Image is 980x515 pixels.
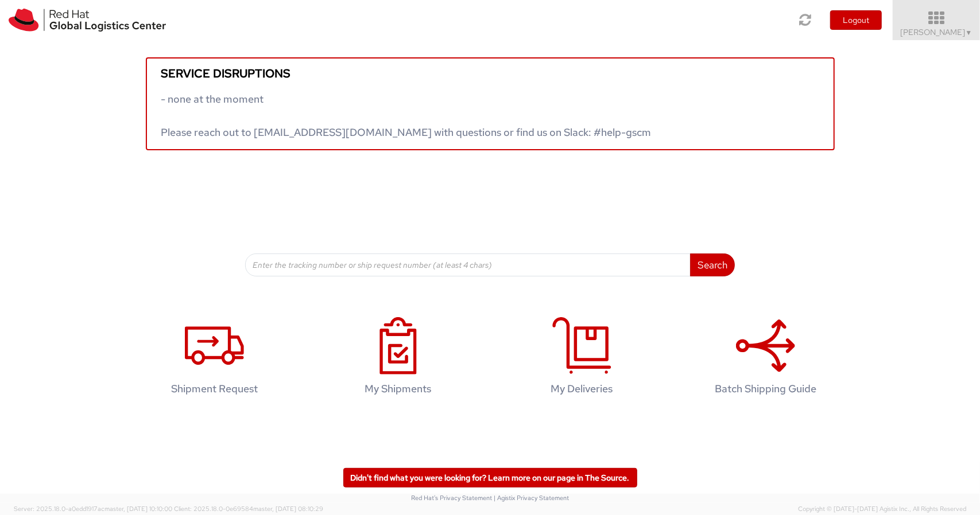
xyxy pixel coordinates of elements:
span: master, [DATE] 10:10:00 [104,505,172,513]
span: Client: 2025.18.0-0e69584 [174,505,323,513]
span: Server: 2025.18.0-a0edd1917ac [14,505,172,513]
span: master, [DATE] 08:10:29 [253,505,323,513]
h5: Service disruptions [161,67,819,80]
input: Enter the tracking number or ship request number (at least 4 chars) [245,253,691,276]
a: Batch Shipping Guide [680,305,852,412]
img: rh-logistics-00dfa346123c4ec078e1.svg [9,9,166,32]
a: | Agistix Privacy Statement [494,494,569,502]
a: My Deliveries [496,305,668,412]
a: Service disruptions - none at the moment Please reach out to [EMAIL_ADDRESS][DOMAIN_NAME] with qu... [146,57,835,150]
a: Red Hat's Privacy Statement [411,494,492,502]
button: Logout [830,10,882,30]
h4: Batch Shipping Guide [692,383,840,395]
span: ▼ [966,28,973,37]
button: Search [690,253,735,276]
h4: Shipment Request [141,383,289,395]
span: Copyright © [DATE]-[DATE] Agistix Inc., All Rights Reserved [798,505,966,514]
span: [PERSON_NAME] [901,27,973,37]
a: My Shipments [312,305,485,412]
a: Shipment Request [129,305,301,412]
span: - none at the moment Please reach out to [EMAIL_ADDRESS][DOMAIN_NAME] with questions or find us o... [161,92,652,139]
a: Didn't find what you were looking for? Learn more on our page in The Source. [343,468,637,487]
h4: My Deliveries [508,383,656,395]
h4: My Shipments [324,383,472,395]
